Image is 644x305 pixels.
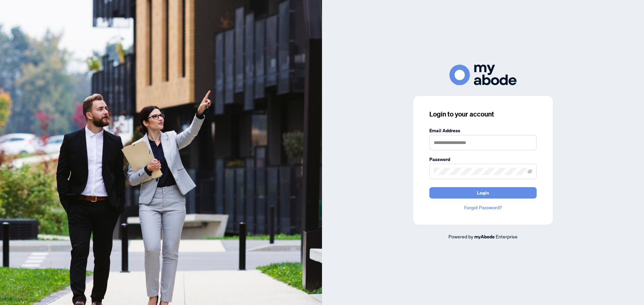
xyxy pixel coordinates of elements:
[429,204,537,211] a: Forgot Password?
[496,233,518,239] span: Enterprise
[429,156,537,163] label: Password
[528,169,532,174] span: eye-invisible
[449,65,517,85] img: ma-logo
[448,233,473,239] span: Powered by
[477,187,489,198] span: Login
[429,127,537,134] label: Email Address
[429,109,537,119] h3: Login to your account
[429,187,537,199] button: Login
[474,233,495,240] a: myAbode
